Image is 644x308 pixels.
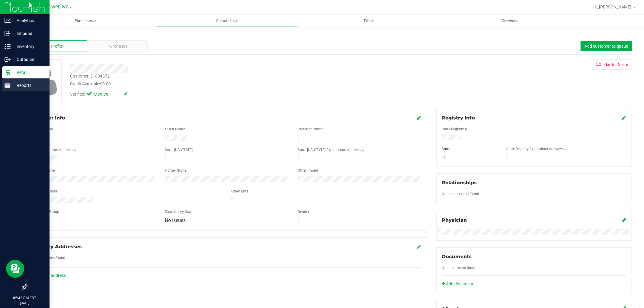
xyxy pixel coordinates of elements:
label: Other Email [231,189,250,194]
span: Customers [156,18,297,24]
span: WPB WC [52,5,69,10]
label: State [US_STATE] [165,147,193,153]
span: Profile [51,43,63,49]
span: No documents found. [442,266,478,270]
p: Reports [11,82,47,89]
span: Purchases [14,18,156,24]
inline-svg: Analytics [5,17,11,24]
label: Disciplinary Status [165,209,196,214]
span: No Issues [165,218,186,223]
label: Home Phone [165,168,187,173]
div: FL [437,154,502,160]
span: (MM/DD/YYYY) [343,148,364,152]
span: Hi, [PERSON_NAME]! [593,5,633,9]
label: State Registry ID [442,126,469,132]
div: Credit Available: [70,81,368,87]
label: Last Name [168,126,185,132]
label: Date of Birth [35,147,76,153]
span: Medical [94,91,118,98]
a: Purchases [14,14,156,27]
span: Physician [442,217,467,223]
label: No relationships found. [442,191,480,197]
iframe: Resource center [6,260,24,278]
a: Tills [298,14,439,27]
inline-svg: Reports [5,82,11,88]
label: State Registry Expiration [506,146,567,152]
button: Add customer to queue [581,41,632,51]
p: 05:42 PM EDT [3,295,47,301]
p: Inventory [11,43,47,50]
p: Inbound [11,30,47,37]
p: Retail [11,69,47,76]
a: Deliveries [439,14,581,27]
span: $0.00 [100,81,111,86]
div: Customer ID: 404872 [70,73,110,79]
p: Analytics [11,17,47,24]
span: Purchases [107,43,127,49]
span: (MM/DD/YYYY) [546,148,567,151]
a: Customers [156,14,298,27]
span: Deliveries [494,18,527,24]
inline-svg: Retail [5,69,11,75]
inline-svg: Inventory [5,43,11,49]
span: Documents [442,254,472,259]
span: Registry Info [442,115,475,121]
div: Verified: [70,91,127,98]
inline-svg: Inbound [5,30,11,37]
inline-svg: Outbound [5,56,11,62]
span: (MM/DD/YYYY) [55,148,76,152]
span: Delivery Addresses [32,244,82,249]
label: Preferred Name [298,126,323,132]
label: Gender [298,209,309,214]
span: Tills [298,18,439,24]
div: State [437,146,502,152]
span: Add customer to queue [585,44,628,49]
label: Other Phone [298,168,318,173]
label: State [US_STATE] Expiration [298,147,364,153]
button: Flagto Delete [592,59,632,70]
span: Relationships [442,180,477,186]
a: Add document [442,281,477,287]
p: Outbound [11,56,47,63]
p: [DATE] [3,301,47,305]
